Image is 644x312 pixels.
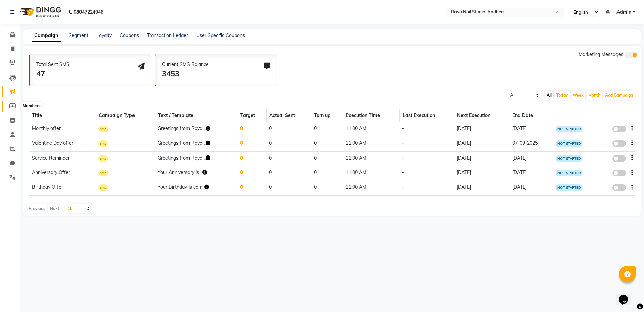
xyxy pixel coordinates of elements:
span: NOT STARTED [556,126,583,132]
td: Your Anniversary is .. [155,166,237,181]
td: Greetings from Raya .. [155,151,237,166]
td: Service Reminder [29,151,96,166]
th: End Date [509,109,553,122]
a: Segment [69,32,88,38]
a: User Specific Coupons [196,32,245,38]
td: 0 [266,122,311,137]
label: false [612,184,626,191]
span: sms [98,184,108,191]
td: Anniversary Offer [29,166,96,181]
td: Greetings from Raya .. [155,137,237,151]
td: 0 [311,151,343,166]
label: false [612,155,626,162]
div: 47 [36,68,69,79]
td: 11:00 AM [343,166,400,181]
td: Greetings from Raya .. [155,122,237,137]
iframe: chat widget [616,285,637,305]
td: 0 [237,122,267,137]
span: sms [98,170,108,176]
div: 3453 [162,68,209,79]
th: Last Execution [399,109,454,122]
label: false [612,170,626,176]
span: NOT STARTED [556,155,583,162]
td: Your Birthday is com.. [155,181,237,196]
td: - [399,122,454,137]
td: 0 [311,181,343,196]
td: 0 [237,166,267,181]
td: [DATE] [454,122,509,137]
span: NOT STARTED [556,170,583,176]
span: NOT STARTED [556,140,583,147]
td: 0 [266,151,311,166]
th: Campaign Type [96,109,155,122]
td: 0 [237,137,267,151]
td: 0 [311,122,343,137]
button: All [545,91,553,100]
td: [DATE] [454,181,509,196]
td: 0 [311,166,343,181]
a: Campaign [32,30,61,42]
b: 08047224946 [74,3,103,21]
td: 0 [311,137,343,151]
td: 11:00 AM [343,151,400,166]
a: Loyalty [96,32,112,38]
div: Total Sent SMS [36,61,69,68]
span: sms [98,155,108,162]
label: false [612,126,626,132]
td: 11:00 AM [343,122,400,137]
span: sms [98,126,108,132]
span: Admin [616,9,631,16]
div: Current SMS Balance [162,61,209,68]
td: 0 [266,181,311,196]
div: Members [21,102,42,110]
td: - [399,181,454,196]
th: Next Execution [454,109,509,122]
td: [DATE] [454,151,509,166]
td: 11:00 AM [343,181,400,196]
td: Birthday Offer [29,181,96,196]
td: - [399,166,454,181]
td: 11:00 AM [343,137,400,151]
td: [DATE] [509,122,553,137]
span: Marketing Messages [579,51,623,57]
span: NOT STARTED [556,184,583,191]
button: Today [555,91,570,100]
td: Valentine Day offer [29,137,96,151]
td: 07-09-2025 [509,137,553,151]
button: Week [571,91,585,100]
td: 0 [266,137,311,151]
button: Month [587,91,602,100]
td: Monthly offer [29,122,96,137]
a: Transaction Ledger [147,32,188,38]
th: Target [237,109,267,122]
th: Turn up [311,109,343,122]
th: Actual Sent [266,109,311,122]
label: false [612,140,626,147]
td: 0 [237,151,267,166]
td: [DATE] [509,166,553,181]
td: - [399,137,454,151]
td: 0 [237,181,267,196]
td: [DATE] [454,166,509,181]
td: 0 [266,166,311,181]
th: Execution Time [343,109,400,122]
span: sms [98,140,108,147]
td: [DATE] [509,151,553,166]
img: logo [17,3,63,21]
th: Title [29,109,96,122]
th: Text / Template [155,109,237,122]
td: [DATE] [454,137,509,151]
a: Coupons [120,32,139,38]
button: Add Campaign [603,91,635,100]
td: - [399,151,454,166]
td: [DATE] [509,181,553,196]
